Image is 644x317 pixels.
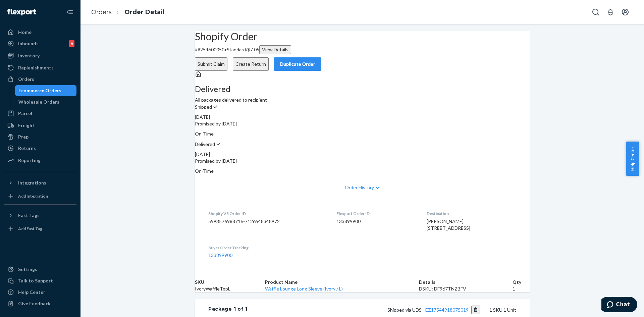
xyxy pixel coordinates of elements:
button: Open Search Box [589,5,602,19]
div: Reporting [18,157,41,164]
span: [PERSON_NAME] [STREET_ADDRESS] [427,218,470,231]
div: [DATE] [195,114,530,120]
button: Submit Claim [195,57,227,71]
iframe: Opens a widget where you can chat to one of our agents [601,297,637,314]
ol: breadcrumbs [86,2,170,22]
a: Inventory [4,50,76,61]
button: Talk to Support [4,275,76,286]
button: Duplicate Order [274,57,321,71]
button: Open notifications [604,5,617,19]
a: Add Integration [4,191,76,202]
a: EZ17544918075019 [425,307,469,313]
div: Talk to Support [18,277,53,284]
a: Freight [4,120,76,131]
div: [DATE] [195,151,530,158]
div: All packages delivered to recipient [195,85,530,103]
img: Flexport logo [7,9,36,15]
span: Shipped via UDS [387,307,480,313]
a: Reporting [4,155,76,166]
a: Orders [91,8,112,16]
div: Orders [18,76,34,83]
a: Waffle Lounge Long Sleeve (Ivory / L) [265,286,343,292]
p: Promised by [DATE] [195,158,530,164]
dt: Destination [427,211,516,216]
div: Freight [18,122,35,129]
a: Home [4,27,76,38]
p: On-Time [195,130,530,137]
div: Parcel [18,110,32,117]
div: Add Fast Tag [18,226,42,231]
div: Inventory [18,52,40,59]
a: Ecommerce Orders [15,85,77,96]
a: Order Detail [124,8,164,16]
a: 133899900 [208,252,232,258]
p: # #254600050 / $7.05 [195,45,530,54]
div: 6 [69,40,74,47]
a: Wholesale Orders [15,97,77,107]
button: Close Navigation [63,5,76,19]
span: Order History [345,184,374,191]
div: Returns [18,145,36,152]
span: • [224,47,227,52]
button: Integrations [4,177,76,188]
dt: Flexport Order ID [336,211,416,216]
div: Inbounds [18,40,39,47]
div: Help Center [18,289,45,296]
div: DSKU: DF967TNZBFV [419,285,513,292]
div: Give Feedback [18,300,51,307]
p: On-Time [195,168,530,174]
dt: Shopify V3 Order ID [208,211,326,216]
div: Fast Tags [18,212,40,219]
dd: 133899900 [336,218,416,225]
p: Promised by [DATE] [195,120,530,127]
div: Replenishments [18,64,54,71]
div: Ecommerce Orders [18,87,61,94]
td: 1 [513,285,530,292]
button: Open account menu [619,5,632,19]
div: 1 SKU 1 Unit [248,306,516,314]
button: View Details [259,45,291,54]
a: Add Fast Tag [4,223,76,234]
a: Orders [4,74,76,85]
div: Home [18,29,32,36]
td: IvoryWaffleTopL [195,285,265,292]
button: Give Feedback [4,298,76,309]
h3: Delivered [195,85,530,93]
div: Prep [18,134,29,140]
th: Qty [513,279,530,285]
button: Help Center [626,142,639,176]
p: Shipped [195,103,530,110]
div: Wholesale Orders [18,99,59,105]
button: Create Return [233,57,269,71]
span: Standard [227,47,246,52]
button: Fast Tags [4,210,76,221]
div: View Details [262,46,288,53]
dt: Buyer Order Tracking [208,245,326,251]
div: Settings [18,266,37,273]
th: Product Name [265,279,419,285]
a: Parcel [4,108,76,119]
a: Returns [4,143,76,154]
a: Replenishments [4,62,76,73]
a: Inbounds6 [4,38,76,49]
th: SKU [195,279,265,285]
div: Add Integration [18,193,48,199]
a: Prep [4,131,76,142]
div: Integrations [18,179,46,186]
a: Settings [4,264,76,275]
th: Details [419,279,513,285]
a: Help Center [4,287,76,298]
p: Delivered [195,141,530,148]
button: Copy tracking number [471,306,480,314]
div: Duplicate Order [280,61,315,67]
dd: 5993576988716-7126548348972 [208,218,326,225]
h2: Shopify Order [195,31,530,42]
div: Package 1 of 1 [208,306,248,314]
